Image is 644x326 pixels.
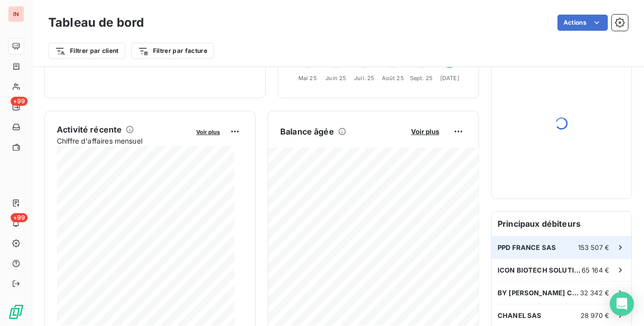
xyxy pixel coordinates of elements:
[298,75,317,82] tspan: Mai 25
[492,212,631,236] h6: Principaux débiteurs
[193,127,223,136] button: Voir plus
[408,127,442,136] button: Voir plus
[498,266,582,274] span: ICON BIOTECH SOLUTION
[8,6,24,22] div: IN
[57,136,189,146] span: Chiffre d'affaires mensuel
[11,97,28,106] span: +99
[11,213,28,222] span: +99
[578,243,609,251] span: 153 507 €
[280,125,334,138] h6: Balance âgée
[57,123,122,136] h6: Activité récente
[410,75,433,82] tspan: Sept. 25
[498,289,580,297] span: BY [PERSON_NAME] COMPANIES
[498,243,556,251] span: PPD FRANCE SAS
[131,43,214,59] button: Filtrer par facture
[498,311,542,319] span: CHANEL SAS
[557,15,608,31] button: Actions
[8,304,24,320] img: Logo LeanPay
[196,128,220,136] span: Voir plus
[382,75,404,82] tspan: Août 25
[580,289,609,297] span: 32 342 €
[48,14,144,32] h3: Tableau de bord
[411,127,439,136] span: Voir plus
[326,75,346,82] tspan: Juin 25
[354,75,374,82] tspan: Juil. 25
[440,75,459,82] tspan: [DATE]
[48,43,125,59] button: Filtrer par client
[610,292,634,316] div: Open Intercom Messenger
[582,266,609,274] span: 65 164 €
[581,311,609,319] span: 28 970 €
